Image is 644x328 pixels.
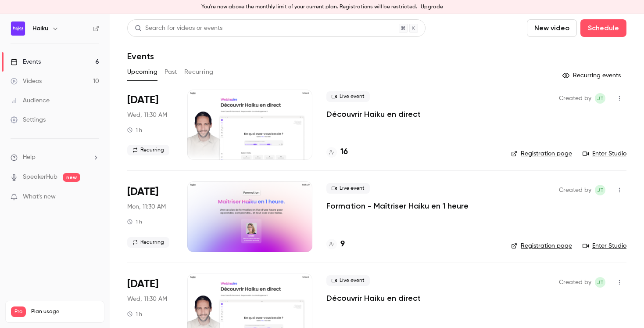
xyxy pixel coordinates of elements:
span: Live event [326,183,370,194]
a: Formation - Maîtriser Haiku en 1 heure [326,201,469,211]
div: Sep 24 Wed, 11:30 AM (Europe/Paris) [127,90,173,160]
span: Wed, 11:30 AM [127,295,167,303]
a: Registration page [511,149,572,158]
span: Mon, 11:30 AM [127,202,166,211]
span: Created by [559,93,591,104]
span: [DATE] [127,277,158,291]
div: 1 h [127,218,142,225]
span: Wed, 11:30 AM [127,111,167,119]
button: Past [165,65,177,79]
div: Events [11,58,41,66]
h4: 9 [340,238,345,250]
button: New video [527,19,577,37]
button: Upcoming [127,65,157,79]
img: Haiku [11,22,25,36]
div: Search for videos or events [135,24,222,33]
span: Created by [559,185,591,195]
span: Recurring [127,237,169,248]
span: Created by [559,277,591,288]
span: Recurring [127,145,169,155]
h6: Haiku [32,24,48,33]
div: Videos [11,77,42,86]
li: help-dropdown-opener [11,153,99,162]
iframe: Noticeable Trigger [89,193,99,201]
div: Sep 29 Mon, 11:30 AM (Europe/Paris) [127,181,173,252]
span: Plan usage [31,308,99,315]
a: Enter Studio [583,149,626,158]
a: SpeakerHub [23,173,57,182]
h4: 16 [340,146,348,158]
span: jT [597,93,604,104]
span: jT [597,277,604,288]
span: Live event [326,275,370,286]
span: jT [597,185,604,195]
div: Settings [11,115,46,124]
a: Enter Studio [583,241,626,250]
button: Recurring [184,65,214,79]
span: new [63,173,80,182]
span: [DATE] [127,185,158,199]
span: jean Touzet [595,185,605,195]
a: Upgrade [421,4,443,11]
div: Audience [11,96,50,105]
h1: Events [127,51,154,61]
span: [DATE] [127,93,158,107]
a: 9 [326,238,345,250]
a: Registration page [511,241,572,250]
span: jean Touzet [595,93,605,104]
a: Découvrir Haiku en direct [326,109,421,119]
div: 1 h [127,310,142,317]
a: Découvrir Haiku en direct [326,293,421,303]
button: Recurring events [558,68,626,83]
span: Pro [11,306,26,317]
button: Schedule [580,19,626,37]
div: 1 h [127,126,142,133]
span: Help [23,153,36,162]
span: Live event [326,91,370,102]
a: 16 [326,146,348,158]
span: What's new [23,192,56,202]
span: jean Touzet [595,277,605,288]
